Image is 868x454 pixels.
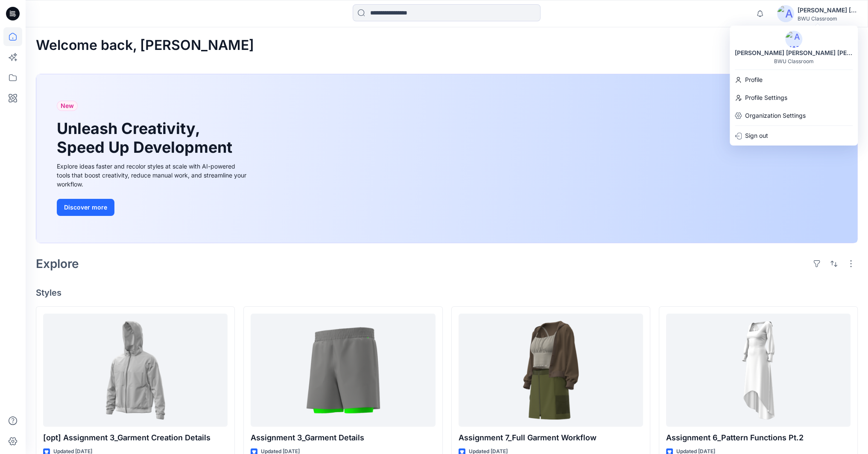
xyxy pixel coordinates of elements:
[57,199,114,216] button: Discover more
[36,257,79,271] h2: Explore
[730,72,858,88] a: Profile
[43,314,228,427] a: [opt] Assignment 3_Garment Creation Details
[251,432,435,444] p: Assignment 3_Garment Details
[798,5,857,15] div: [PERSON_NAME] [PERSON_NAME] [PERSON_NAME]
[43,432,228,444] p: [opt] Assignment 3_Garment Creation Details
[36,288,858,298] h4: Styles
[61,101,74,111] span: New
[459,314,643,427] a: Assignment 7_Full Garment Workflow
[730,90,858,106] a: Profile Settings
[730,108,858,124] a: Organization Settings
[777,5,794,22] img: avatar
[251,314,435,427] a: Assignment 3_Garment Details
[459,432,643,444] p: Assignment 7_Full Garment Workflow
[785,31,802,48] img: avatar
[36,38,254,53] h2: Welcome back, [PERSON_NAME]
[798,15,857,22] div: BWU Classroom
[745,72,763,88] p: Profile
[745,90,787,106] p: Profile Settings
[745,128,768,144] p: Sign out
[730,48,858,58] div: [PERSON_NAME] [PERSON_NAME] [PERSON_NAME]
[57,199,249,216] a: Discover more
[57,119,236,156] h1: Unleash Creativity, Speed Up Development
[666,314,850,427] a: Assignment 6_Pattern Functions Pt.2
[774,58,814,64] div: BWU Classroom
[745,108,806,124] p: Organization Settings
[666,432,850,444] p: Assignment 6_Pattern Functions Pt.2
[57,162,249,189] div: Explore ideas faster and recolor styles at scale with AI-powered tools that boost creativity, red...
